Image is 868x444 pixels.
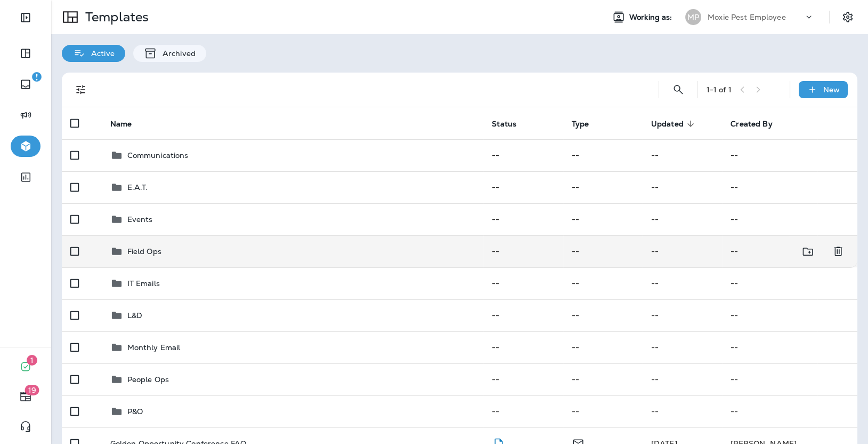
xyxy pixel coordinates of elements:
p: Events [127,215,153,224]
td: -- [643,395,722,427]
button: Move to folder [797,241,819,263]
p: E.A.T. [127,183,148,192]
div: MP [685,9,701,25]
button: Settings [838,7,857,27]
td: -- [563,171,643,203]
td: -- [722,203,857,235]
td: -- [483,235,563,267]
span: Updated [651,119,697,129]
span: Created By [731,120,772,129]
p: Monthly Email [127,343,181,352]
td: -- [643,171,722,203]
td: -- [722,171,857,203]
td: -- [643,331,722,363]
td: -- [722,267,857,299]
span: 1 [27,355,37,366]
td: -- [563,331,643,363]
button: Expand Sidebar [11,7,40,28]
td: -- [483,299,563,331]
button: Filters [70,79,92,100]
td: -- [483,203,563,235]
span: Status [492,120,516,129]
button: Delete [828,241,849,263]
button: 1 [11,356,40,377]
div: 1 - 1 of 1 [707,85,732,94]
td: -- [483,395,563,427]
p: Archived [157,49,196,58]
td: -- [483,267,563,299]
td: -- [643,299,722,331]
p: New [823,85,840,94]
p: Communications [127,151,189,160]
td: -- [643,363,722,395]
td: -- [643,203,722,235]
td: -- [563,267,643,299]
td: -- [483,331,563,363]
p: Field Ops [127,247,161,256]
td: -- [643,139,722,171]
p: People Ops [127,375,169,384]
span: 19 [25,385,39,395]
td: -- [643,267,722,299]
p: L&D [127,311,142,320]
td: -- [722,331,857,363]
td: -- [563,395,643,427]
td: -- [483,363,563,395]
td: -- [563,203,643,235]
span: Type [572,119,603,129]
td: -- [722,299,857,331]
td: -- [563,235,643,267]
td: -- [483,171,563,203]
td: -- [563,139,643,171]
td: -- [563,299,643,331]
span: Updated [651,120,684,129]
button: Search Templates [668,79,689,100]
p: IT Emails [127,279,160,288]
td: -- [722,395,857,427]
button: 19 [11,386,40,407]
span: Name [110,119,146,129]
span: Name [110,120,132,129]
p: Templates [81,9,149,25]
td: -- [722,363,857,395]
td: -- [722,139,857,171]
p: P&O [127,407,143,416]
span: Created By [731,119,786,129]
td: -- [563,363,643,395]
td: -- [643,235,722,267]
td: -- [722,235,817,267]
td: -- [483,139,563,171]
span: Type [572,120,589,129]
span: Working as: [629,13,675,22]
p: Active [86,49,115,58]
p: Moxie Pest Employee [708,13,786,21]
span: Status [492,119,530,129]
